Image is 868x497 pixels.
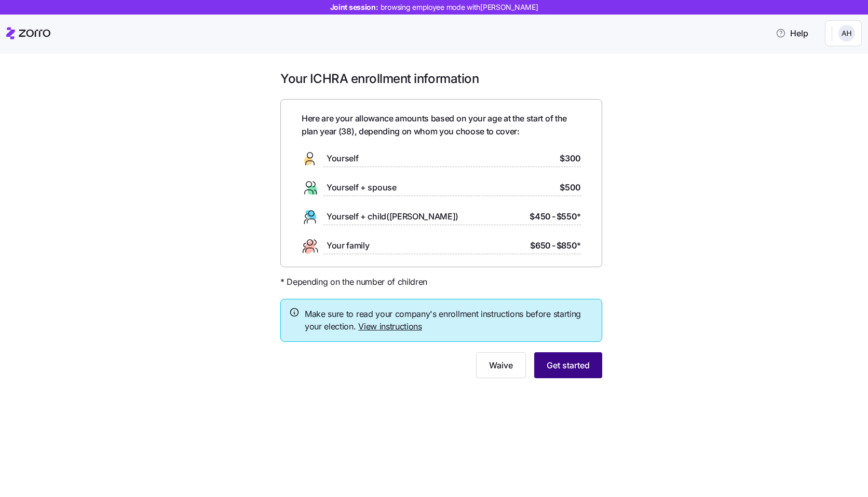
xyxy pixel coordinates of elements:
button: Get started [534,352,602,378]
span: Joint session: [330,2,538,12]
span: browsing employee mode with [PERSON_NAME] [381,2,538,12]
span: Yourself [327,152,358,165]
span: $500 [560,181,581,194]
span: Yourself + child([PERSON_NAME]) [327,210,458,223]
button: Help [767,23,817,44]
span: $450 [530,210,551,223]
span: - [552,210,555,223]
span: - [552,239,555,252]
span: Make sure to read your company's enrollment instructions before starting your election. [305,308,593,334]
span: Yourself + spouse [327,181,397,194]
span: $550 [557,210,581,223]
span: Your family [327,239,369,252]
button: Waive [476,352,526,378]
span: Here are your allowance amounts based on your age at the start of the plan year ( 38 ), depending... [302,112,581,138]
span: Waive [489,359,513,371]
h1: Your ICHRA enrollment information [280,71,602,87]
span: Get started [547,359,590,371]
span: $650 [530,239,551,252]
a: View instructions [358,321,422,332]
span: $300 [560,152,581,165]
span: Help [776,27,808,39]
img: 7a579aee99b1a637304d984e8e524fa3 [838,25,855,42]
span: $850 [557,239,581,252]
span: * Depending on the number of children [280,275,427,288]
